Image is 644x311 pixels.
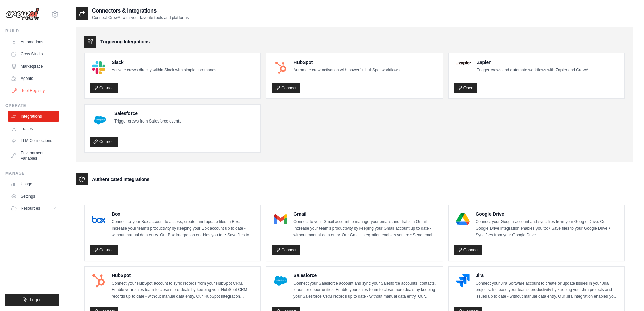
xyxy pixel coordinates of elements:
[92,15,189,20] p: Connect CrewAI with your favorite tools and platforms
[456,61,471,65] img: Zapier Logo
[476,280,619,300] p: Connect your Jira Software account to create or update issues in your Jira projects. Increase you...
[274,61,287,74] img: HubSpot Logo
[5,28,59,34] div: Build
[293,210,437,217] h4: Gmail
[293,219,437,239] p: Connect to your Gmail account to manage your emails and drafts in Gmail. Increase your team’s pro...
[8,111,59,122] a: Integrations
[274,213,287,226] img: Gmail Logo
[112,272,255,279] h4: HubSpot
[5,171,59,176] div: Manage
[112,59,216,66] h4: Slack
[8,203,59,214] button: Resources
[112,67,216,74] p: Activate crews directly within Slack with simple commands
[30,297,43,303] span: Logout
[293,59,399,66] h4: HubSpot
[92,274,105,288] img: HubSpot Logo
[8,49,59,60] a: Crew Studio
[293,272,437,279] h4: Salesforce
[456,274,470,288] img: Jira Logo
[8,179,59,190] a: Usage
[476,272,619,279] h4: Jira
[112,219,255,239] p: Connect to your Box account to access, create, and update files in Box. Increase your team’s prod...
[8,73,59,84] a: Agents
[92,112,108,128] img: Salesforce Logo
[8,191,59,202] a: Settings
[100,38,150,45] h3: Triggering Integrations
[454,245,482,255] a: Connect
[114,118,181,125] p: Trigger crews from Salesforce events
[272,83,300,93] a: Connect
[21,206,40,211] span: Resources
[454,83,477,93] a: Open
[92,61,105,74] img: Slack Logo
[476,210,619,217] h4: Google Drive
[8,61,59,72] a: Marketplace
[90,245,118,255] a: Connect
[272,245,300,255] a: Connect
[114,110,181,117] h4: Salesforce
[5,8,39,21] img: Logo
[293,67,399,74] p: Automate crew activation with powerful HubSpot workflows
[5,103,59,108] div: Operate
[274,274,287,288] img: Salesforce Logo
[5,294,59,306] button: Logout
[92,213,105,226] img: Box Logo
[112,210,255,217] h4: Box
[456,213,470,226] img: Google Drive Logo
[90,83,118,93] a: Connect
[8,37,59,47] a: Automations
[92,7,189,15] h2: Connectors & Integrations
[477,59,590,66] h4: Zapier
[112,280,255,300] p: Connect your HubSpot account to sync records from your HubSpot CRM. Enable your sales team to clo...
[293,280,437,300] p: Connect your Salesforce account and sync your Salesforce accounts, contacts, leads, or opportunit...
[476,219,619,239] p: Connect your Google account and sync files from your Google Drive. Our Google Drive integration e...
[8,135,59,146] a: LLM Connections
[8,123,59,134] a: Traces
[8,148,59,164] a: Environment Variables
[477,67,590,74] p: Trigger crews and automate workflows with Zapier and CrewAI
[9,85,60,96] a: Tool Registry
[90,137,118,147] a: Connect
[92,176,149,183] h3: Authenticated Integrations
